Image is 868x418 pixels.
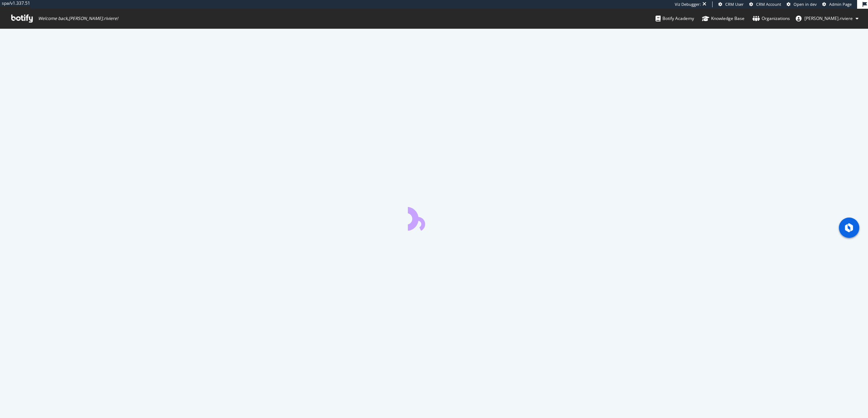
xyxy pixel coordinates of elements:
div: Viz Debugger: [675,1,701,7]
div: Botify Academy [656,15,694,22]
span: emmanuel.riviere [804,15,853,21]
a: Admin Page [822,1,852,7]
a: Botify Academy [656,9,694,28]
a: CRM Account [749,1,781,7]
button: [PERSON_NAME].riviere [790,13,864,24]
a: CRM User [718,1,744,7]
span: CRM Account [756,1,781,7]
div: animation [408,204,460,231]
div: Knowledge Base [702,15,745,22]
a: Knowledge Base [702,9,745,28]
span: Open in dev [794,1,817,7]
span: CRM User [725,1,744,7]
a: Open in dev [787,1,817,7]
span: Admin Page [829,1,852,7]
span: Welcome back, [PERSON_NAME].riviere ! [38,16,118,21]
div: Organizations [753,15,790,22]
a: Organizations [753,9,790,28]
